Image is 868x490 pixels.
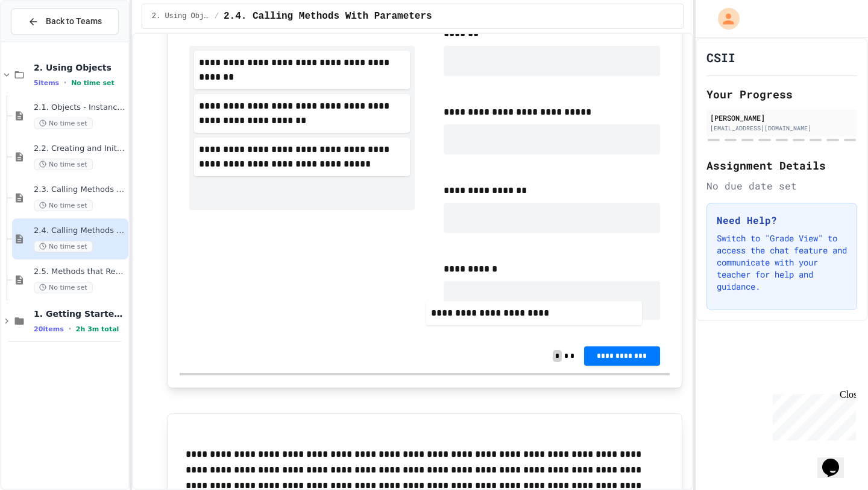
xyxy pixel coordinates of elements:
h2: Assignment Details [706,157,857,174]
span: 2.3. Calling Methods Without Parameters [34,185,126,195]
span: 2.5. Methods that Return Values [34,267,126,277]
span: No time set [34,118,93,129]
span: No time set [34,159,93,170]
span: 5 items [34,79,59,87]
p: Switch to "Grade View" to access the chat feature and communicate with your teacher for help and ... [717,232,847,293]
span: 2.1. Objects - Instances of Classes [34,103,126,113]
span: 2.4. Calling Methods With Parameters [34,226,126,236]
button: Back to Teams [11,8,119,34]
span: 20 items [34,325,64,333]
h1: CSII [706,49,735,66]
span: 1. Getting Started and Primitive Types [34,308,126,319]
h3: Need Help? [717,213,847,227]
span: No time set [34,282,93,293]
span: 2. Using Objects [34,62,126,73]
div: My Account [705,5,743,33]
div: Chat with us now!Close [5,5,83,77]
span: 2.2. Creating and Initializing Objects: Constructors [34,144,126,154]
span: No time set [34,241,93,252]
iframe: chat widget [768,389,856,441]
span: 2.4. Calling Methods With Parameters [224,9,432,24]
span: / [215,11,219,21]
h2: Your Progress [706,86,857,103]
div: [EMAIL_ADDRESS][DOMAIN_NAME] [710,124,854,133]
span: 2. Using Objects [152,11,210,21]
span: • [69,324,71,334]
span: No time set [34,200,93,211]
div: [PERSON_NAME] [710,112,854,123]
span: Back to Teams [46,15,102,28]
span: No time set [71,79,115,87]
iframe: chat widget [817,442,856,478]
span: 2h 3m total [76,325,119,333]
div: No due date set [706,179,857,193]
span: • [64,78,66,87]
